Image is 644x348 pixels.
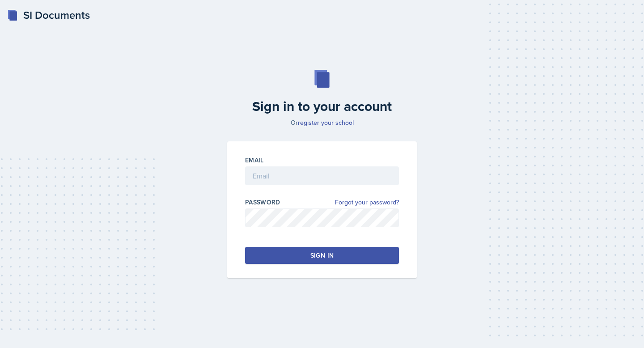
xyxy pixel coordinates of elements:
[298,118,354,127] a: register your school
[222,118,422,127] p: Or
[335,198,399,207] a: Forgot your password?
[7,7,90,23] a: SI Documents
[222,98,422,115] h2: Sign in to your account
[310,251,334,260] div: Sign in
[245,247,399,264] button: Sign in
[245,166,399,185] input: Email
[245,156,264,165] label: Email
[245,198,280,207] label: Password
